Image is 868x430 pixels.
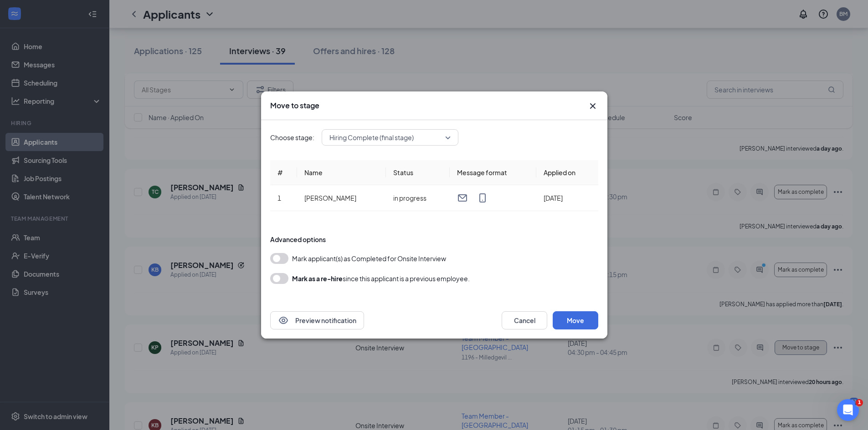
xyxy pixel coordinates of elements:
[292,253,446,264] span: Mark applicant(s) as Completed for Onsite Interview
[450,160,536,185] th: Message format
[477,192,488,203] svg: MobileSms
[297,185,385,211] td: [PERSON_NAME]
[587,101,598,111] svg: Cross
[277,194,281,202] span: 1
[278,315,289,326] svg: Eye
[385,160,449,185] th: Status
[385,185,449,211] td: in progress
[329,131,414,144] span: Hiring Complete (final stage)
[553,311,598,329] button: Move
[536,185,598,211] td: [DATE]
[856,399,863,406] span: 1
[587,101,598,111] button: Close
[536,160,598,185] th: Applied on
[457,192,468,203] svg: Email
[292,274,343,283] b: Mark as a re-hire
[297,160,385,185] th: Name
[270,101,319,111] h3: Move to stage
[837,399,859,421] iframe: Intercom live chat
[270,311,364,329] button: EyePreview notification
[292,273,470,284] div: since this applicant is a previous employee.
[270,235,598,244] div: Advanced options
[270,132,314,142] span: Choose stage:
[502,311,547,329] button: Cancel
[270,160,297,185] th: #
